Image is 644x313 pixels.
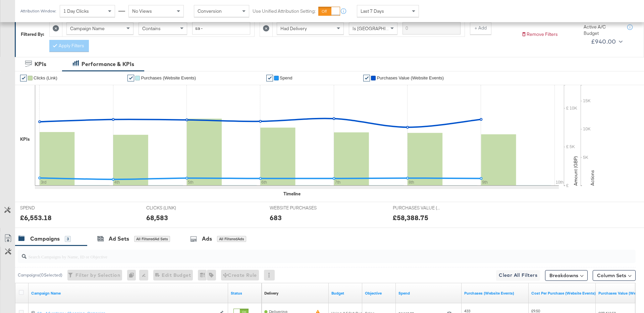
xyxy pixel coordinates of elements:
[34,75,57,80] span: Clicks (Link)
[496,270,540,281] button: Clear All Filters
[393,205,443,211] span: PURCHASES VALUE (WEBSITE EVENTS)
[31,291,225,296] a: Your campaign name.
[18,272,62,278] div: Campaigns ( 0 Selected)
[264,291,278,296] a: Reflects the ability of your Ad Campaign to achieve delivery based on ad states, schedule and bud...
[393,213,428,223] div: £58,388.75
[402,22,461,35] input: Enter a search term
[146,213,168,223] div: 68,583
[361,8,384,14] span: Last 7 Days
[398,291,459,296] a: The total amount spent to date.
[65,236,71,242] div: 3
[283,191,301,197] div: Timeline
[588,36,624,47] button: £940.00
[142,25,161,32] span: Contains
[109,235,129,243] div: Ad Sets
[146,205,197,211] span: CLICKS (LINK)
[266,75,273,81] a: ✔
[365,291,393,296] a: Your campaign's objective.
[20,136,30,142] div: KPIs
[573,156,579,186] text: Amount (GBP)
[499,271,537,279] span: Clear All Filters
[198,8,222,14] span: Conversion
[377,75,444,80] span: Purchases Value (Website Events)
[217,236,246,242] div: All Filtered Ads
[202,235,212,243] div: Ads
[464,291,526,296] a: The number of times a purchase was made tracked by your Custom Audience pixel on your website aft...
[270,205,320,211] span: WEBSITE PURCHASES
[127,75,134,81] a: ✔
[280,75,292,80] span: Spend
[591,37,616,47] div: £940.00
[593,270,636,281] button: Column Sets
[521,31,558,38] button: Remove Filters
[141,75,196,80] span: Purchases (Website Events)
[21,31,44,38] div: Filtered By:
[132,8,152,14] span: No Views
[231,291,259,296] a: Shows the current state of your Ad Campaign.
[26,247,579,260] input: Search Campaigns by Name, ID or Objective
[20,9,56,13] div: Attribution Window:
[20,213,52,223] div: £6,553.18
[82,60,134,68] div: Performance & KPIs
[589,170,595,186] text: Actions
[280,25,307,32] span: Had Delivery
[35,60,46,68] div: KPIs
[264,291,278,296] div: Delivery
[30,235,60,243] div: Campaigns
[253,8,316,14] label: Use Unified Attribution Setting:
[363,75,370,81] a: ✔
[353,25,404,32] span: Is [GEOGRAPHIC_DATA]
[70,25,105,32] span: Campaign Name
[63,8,89,14] span: 1 Day Clicks
[20,205,70,211] span: SPEND
[584,24,621,36] div: Active A/C Budget
[134,236,170,242] div: All Filtered Ad Sets
[127,270,139,280] div: 0
[270,213,282,223] div: 683
[20,75,27,81] a: ✔
[192,22,250,35] input: Enter a search term
[470,22,491,35] button: + Add
[331,291,360,296] a: The maximum amount you're willing to spend on your ads, on average each day or over the lifetime ...
[545,270,588,281] button: Breakdowns
[531,291,596,296] a: The average cost for each purchase tracked by your Custom Audience pixel on your website after pe...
